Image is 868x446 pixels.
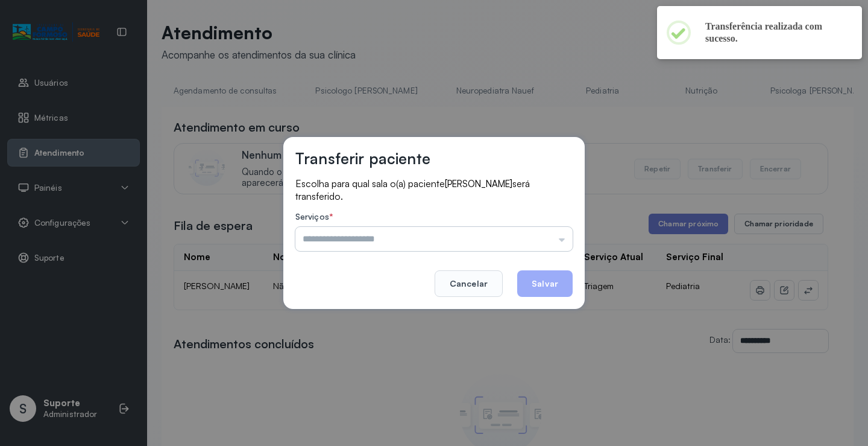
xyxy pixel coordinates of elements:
[705,21,843,45] h2: Transferência realizada com sucesso.
[295,149,430,168] h3: Transferir paciente
[295,211,329,221] span: Serviços
[435,270,503,297] button: Cancelar
[445,178,512,190] span: [PERSON_NAME]
[517,270,573,297] button: Salvar
[295,177,573,202] p: Escolha para qual sala o(a) paciente será transferido.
